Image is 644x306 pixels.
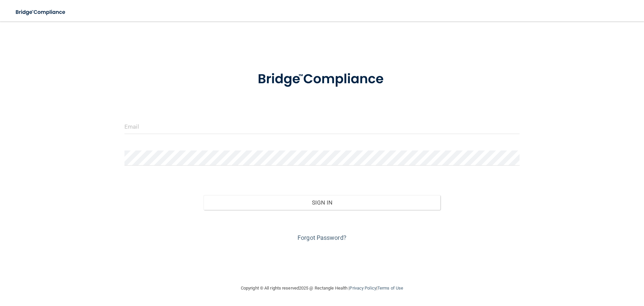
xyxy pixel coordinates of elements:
[298,234,346,241] a: Forgot Password?
[10,5,72,19] img: bridge_compliance_login_screen.278c3ca4.svg
[377,286,403,291] a: Terms of Use
[124,119,520,134] input: Email
[204,195,441,210] button: Sign In
[244,62,400,97] img: bridge_compliance_login_screen.278c3ca4.svg
[200,277,444,299] div: Copyright © All rights reserved 2025 @ Rectangle Health | |
[350,286,376,291] a: Privacy Policy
